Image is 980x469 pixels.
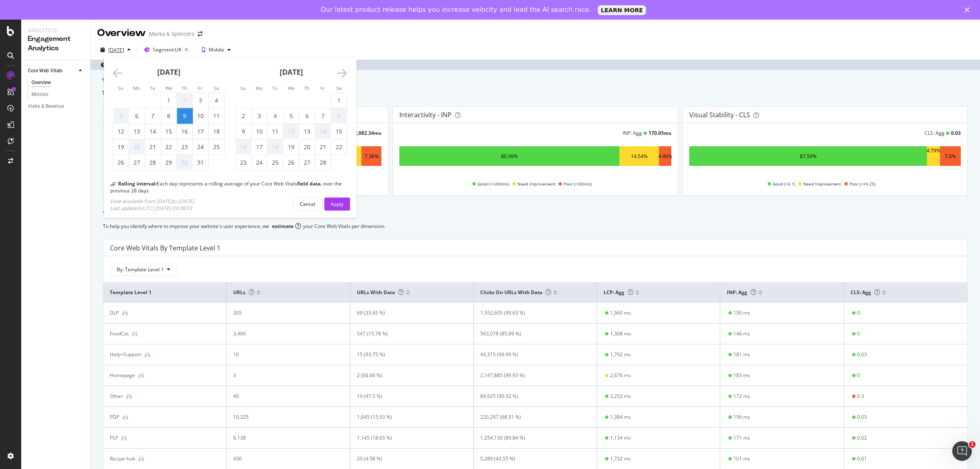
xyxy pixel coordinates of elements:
button: Cancel [293,197,322,210]
div: 6 [299,112,315,120]
div: 1,308 ms [610,330,631,337]
td: Saturday, February 1, 2025 [331,93,347,108]
div: Mobile [209,47,224,52]
div: 1,384 ms [610,413,631,421]
b: field data [297,180,321,187]
div: 21 [145,143,160,151]
div: 5,289 (43.55 %) [480,455,579,462]
div: 27 [299,159,315,167]
td: Not available. Monday, January 20, 2025 [129,139,145,155]
td: Monday, January 27, 2025 [129,155,145,170]
td: Tuesday, January 21, 2025 [145,139,161,155]
td: Tuesday, January 7, 2025 [145,108,161,124]
div: Last updated (UTC) [DATE] 09:38:03 [110,204,194,211]
div: 15 (93.75 %) [357,351,456,358]
td: Selected. Thursday, January 9, 2025 [177,108,193,124]
div: 26 [283,159,299,167]
td: Not available. Sunday, February 16, 2025 [236,139,252,155]
div: 25 [267,159,283,167]
div: Each day represents a rolling average of your Core Web Vitals , over the previous 28 days. [110,180,350,194]
td: Sunday, January 19, 2025 [113,139,129,155]
td: Sunday, January 12, 2025 [113,124,129,139]
div: 26 [113,159,129,167]
div: 5 [283,112,299,120]
span: CLS: Agg [851,289,880,296]
div: 6 [129,112,145,120]
div: Cancel [300,200,315,207]
div: Our latest product release helps you increase velocity and lead the AI search race. [321,6,591,14]
td: Saturday, February 15, 2025 [331,124,347,139]
div: 5 [113,112,129,120]
small: Fr [321,85,325,91]
div: Core Web Vitals By Template Level 1 [110,244,220,252]
div: 172 ms [733,393,750,400]
small: Su [118,85,123,91]
div: 2,252 ms [610,393,631,400]
td: Tuesday, January 14, 2025 [145,124,161,139]
span: By: Template Level 1 [117,266,164,273]
small: We [288,85,294,91]
div: 31 [193,159,208,167]
strong: [DATE] [280,67,303,77]
td: Tuesday, February 25, 2025 [267,155,283,170]
td: Monday, February 3, 2025 [252,108,267,124]
button: Apply [324,197,350,210]
div: 0 [857,372,860,379]
div: 170.05 ms [648,130,671,136]
td: Saturday, January 18, 2025 [209,124,225,139]
td: Friday, February 28, 2025 [315,155,331,170]
td: Friday, February 7, 2025 [315,108,331,124]
div: 220,297 (68.91 %) [480,413,579,421]
span: Need Improvement [803,179,841,189]
div: 11 [209,112,224,120]
div: 436 [233,455,332,462]
div: 15 [331,127,347,136]
div: 1,560 ms [610,309,631,317]
div: 9 [177,112,192,120]
div: 2,147,885 (99.93 %) [480,372,579,379]
td: Tuesday, February 11, 2025 [267,124,283,139]
div: 0.3 [857,393,864,400]
div: 17 [193,127,208,136]
div: 7.6% [945,153,956,160]
div: arrow-right-arrow-left [198,31,203,37]
div: 20 [129,143,145,151]
div: 30 [177,159,192,167]
td: Friday, January 31, 2025 [193,155,209,170]
span: Poor (>500ms) [563,179,592,189]
div: 4.46% [658,153,672,160]
div: 16 [236,143,251,151]
a: Overview [31,78,85,87]
small: Mo [256,85,263,91]
small: Sa [214,85,219,91]
td: Wednesday, February 26, 2025 [283,155,299,170]
div: 25 [209,143,224,151]
td: Not available. Saturday, February 8, 2025 [331,108,347,124]
div: 101 ms [733,455,750,462]
div: 29 [161,159,176,167]
small: Su [241,85,246,91]
div: PLP [110,434,118,442]
div: 10,325 [233,413,332,421]
td: Wednesday, January 15, 2025 [161,124,177,139]
div: 7.36% [365,153,379,160]
div: 181 ms [733,351,750,358]
div: 22 [331,143,347,151]
div: 0 [857,330,860,337]
span: LCP: Agg [604,289,633,296]
div: 183 ms [733,372,750,379]
div: Interactivity - INP [399,111,452,119]
div: Other [110,393,123,400]
div: Overview [31,78,51,87]
div: 19 (47.5 %) [357,393,456,400]
td: Saturday, January 4, 2025 [209,93,225,108]
td: Monday, January 6, 2025 [129,108,145,124]
div: 7 [145,112,160,120]
td: Wednesday, February 19, 2025 [283,139,299,155]
div: 1,145 (18.65 %) [357,434,456,442]
div: Engagement Analytics [28,34,84,53]
small: Th [304,85,310,91]
small: Mo [133,85,140,91]
div: 156 ms [733,413,750,421]
div: 24 [193,143,208,151]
